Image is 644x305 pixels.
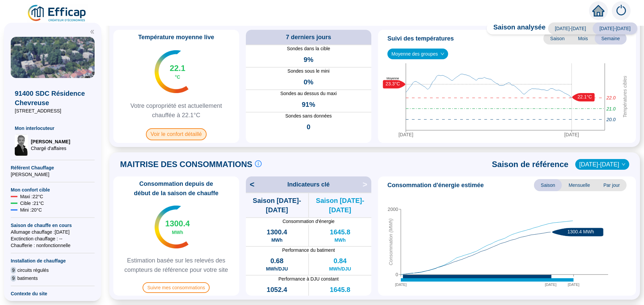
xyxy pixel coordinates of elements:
[593,22,637,34] span: [DATE]-[DATE]
[175,74,180,80] span: °C
[270,256,283,265] span: 0.68
[246,112,372,120] span: Sondes sans données
[11,290,95,297] span: Contexte du site
[548,22,593,34] span: [DATE]-[DATE]
[387,180,484,190] span: Consommation d'énergie estimée
[492,159,569,170] span: Saison de référence
[579,159,625,169] span: 2022-2023
[11,235,95,242] span: Exctinction chauffage : --
[386,81,400,86] text: 23.3°C
[15,134,28,156] img: Chargé d'affaires
[606,106,615,111] tspan: 21.0
[271,294,282,301] span: MWh
[255,160,262,167] span: info-circle
[622,76,628,118] tspan: Températures cibles
[329,265,351,272] span: MWh/DJU
[307,122,310,132] span: 0
[246,90,372,97] span: Sondes au dessus du maxi
[302,100,315,109] span: 91%
[20,207,42,213] span: Mini : 20 °C
[116,256,236,275] span: Estimation basée sur les relevés des compteurs de référence pour votre site
[246,45,372,52] span: Sondes dans la cible
[27,4,88,23] img: efficap energie logo
[15,89,91,107] span: 91400 SDC Résidence Chevreuse
[386,77,399,80] text: Moyenne
[165,218,190,229] span: 1300.4
[246,276,372,282] span: Performance à DJU constant
[592,5,604,17] span: home
[90,29,95,34] span: double-left
[11,242,95,249] span: Chaufferie : non fonctionnelle
[11,267,16,274] span: 9
[612,1,631,20] img: alerts
[267,227,287,237] span: 1300.4
[562,179,597,191] span: Mensuelle
[11,275,16,282] span: 9
[246,179,255,190] span: <
[11,229,95,235] span: Allumage chauffage : [DATE]
[543,32,571,45] span: Saison
[15,125,91,132] span: Mon interlocuteur
[31,145,70,152] span: Chargé d'affaires
[143,282,210,293] span: Suivre mes consommations
[564,132,579,137] tspan: [DATE]
[246,68,372,75] span: Sondes sous le mini
[246,218,372,225] span: Consommation d'énergie
[11,171,95,178] span: [PERSON_NAME]
[120,159,252,170] span: MAITRISE DES CONSOMMATIONS
[606,117,615,122] tspan: 20.0
[440,52,444,56] span: down
[271,237,282,243] span: MWh
[267,285,287,294] span: 1052.4
[11,222,95,229] span: Saison de chauffe en cours
[578,94,592,99] text: 22.1°C
[287,180,330,189] span: Indicateurs clé
[116,179,236,198] span: Consommation depuis de début de la saison de chauffe
[391,49,444,59] span: Moyenne des groupes
[595,32,627,45] span: Semaine
[395,283,407,287] tspan: [DATE]
[330,285,350,294] span: 1645.8
[334,294,345,301] span: MWh
[395,272,398,277] tspan: 0
[568,283,580,287] tspan: [DATE]
[246,196,308,215] span: Saison [DATE]-[DATE]
[11,164,95,171] span: Référent Chauffage
[597,179,627,191] span: Par jour
[398,132,413,137] tspan: [DATE]
[11,257,95,264] span: Installation de chauffage
[246,247,372,253] span: Performance du batiment
[11,186,95,193] span: Mon confort cible
[146,128,207,140] span: Voir le confort détaillé
[20,193,43,200] span: Maxi : 22 °C
[333,256,346,265] span: 0.84
[266,265,288,272] span: MWh/DJU
[170,63,185,74] span: 22.1
[571,32,595,45] span: Mois
[155,50,189,93] img: indicateur températures
[286,32,331,42] span: 7 derniers jours
[387,34,454,43] span: Suivi des températures
[17,267,49,274] span: circuits régulés
[388,219,393,265] tspan: Consommation (MWh)
[155,206,189,248] img: indicateur températures
[363,179,371,190] span: >
[487,22,546,34] span: Saison analysée
[622,162,626,166] span: down
[172,229,183,236] span: MWh
[134,32,218,42] span: Température moyenne live
[116,101,236,120] span: Votre copropriété est actuellement chauffée à 22.1°C
[15,107,91,114] span: [STREET_ADDRESS]
[545,283,556,287] tspan: [DATE]
[568,229,594,234] text: 1300.4 MWh
[330,227,350,237] span: 1645.8
[17,275,38,282] span: batiments
[20,200,44,207] span: Cible : 21 °C
[606,95,615,100] tspan: 22.0
[388,207,398,212] tspan: 2000
[304,55,313,64] span: 9%
[31,138,70,145] span: [PERSON_NAME]
[309,196,371,215] span: Saison [DATE]-[DATE]
[334,237,345,243] span: MWh
[534,179,562,191] span: Saison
